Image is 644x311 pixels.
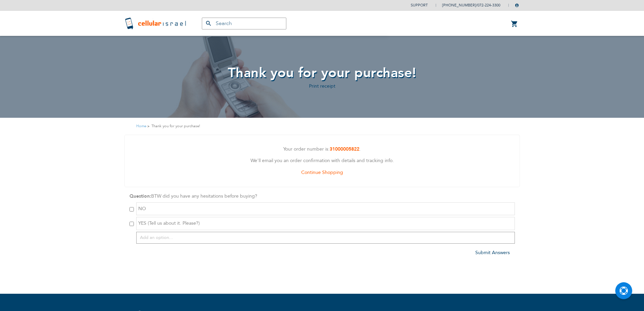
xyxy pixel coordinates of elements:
[138,220,200,226] span: YES (Tell us about it. Please?)
[124,17,188,30] img: Cellular Israel Logo
[309,83,335,89] a: Print receipt
[202,18,286,29] input: Search
[129,193,151,199] strong: Question:
[475,249,510,256] a: Submit Answers
[435,0,500,10] li: /
[130,145,515,154] p: Your order number is: .
[138,205,146,212] span: NO
[151,123,200,129] strong: Thank you for your purchase!
[330,146,359,152] a: 31000005822
[442,3,476,8] a: [PHONE_NUMBER]
[136,232,515,244] input: Add an option...
[228,64,416,82] span: Thank you for your purchase!
[411,3,428,8] a: Support
[477,3,500,8] a: 072-224-3300
[130,157,515,165] p: We'll email you an order confirmation with details and tracking info.
[301,169,343,176] a: Continue Shopping
[151,193,257,199] span: BTW did you have any hesitations before buying?
[136,124,146,129] a: Home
